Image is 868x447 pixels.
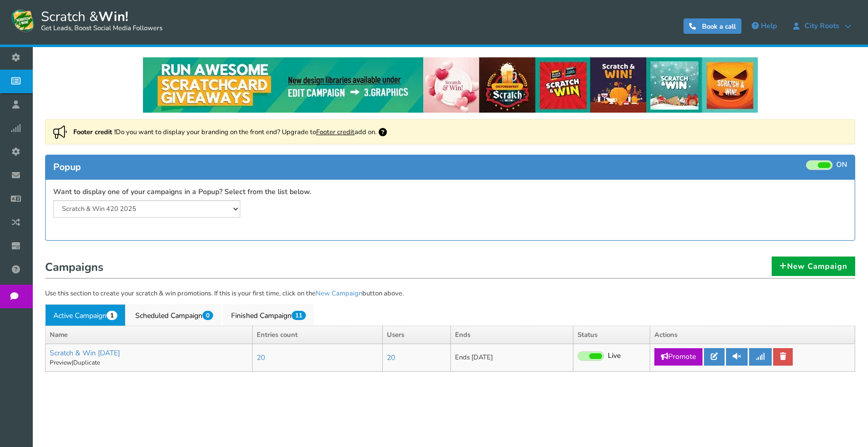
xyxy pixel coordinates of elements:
a: Promote [654,348,702,366]
span: Scratch & [36,8,162,33]
img: festival-poster-2020.webp [143,57,758,113]
a: Book a call [684,18,741,34]
a: New Campaign [772,257,855,276]
p: Use this section to create your scratch & win promotions. If this is your first time, click on th... [45,289,855,299]
strong: Footer credit ! [73,127,116,137]
th: Status [573,326,650,344]
a: Scheduled Campaign [127,304,221,326]
span: Live [608,351,621,361]
a: Duplicate [73,358,100,367]
span: 1 [107,311,117,320]
a: 20 [257,353,265,363]
label: Want to display one of your campaigns in a Popup? Select from the list below. [53,187,311,197]
th: Ends [451,326,573,344]
a: Scratch & Win [DATE] [50,348,120,358]
a: Scratch &Win! Get Leads, Boost Social Media Followers [10,8,162,33]
a: Active Campaign [45,304,126,326]
span: Help [761,21,777,31]
th: Actions [650,326,855,344]
td: Ends [DATE] [451,344,573,372]
a: Help [747,18,782,34]
th: Entries count [252,326,382,344]
a: Preview [50,358,72,367]
span: City Roots [799,22,844,30]
span: 11 [292,311,306,320]
th: Name [46,326,253,344]
a: New Campaign [316,289,362,298]
span: ON [836,160,847,170]
a: Footer credit [316,127,355,137]
img: Scratch and Win [10,8,36,33]
strong: Win! [98,8,128,26]
div: Do you want to display your branding on the front end? Upgrade to add on. [45,119,855,144]
span: Book a call [702,22,736,31]
p: | [50,358,248,367]
span: Popup [53,161,81,173]
a: 20 [387,353,395,363]
span: 0 [202,311,213,320]
th: Users [382,326,451,344]
h1: Campaigns [45,258,855,279]
a: Finished Campaign [223,304,314,326]
small: Get Leads, Boost Social Media Followers [41,25,162,33]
